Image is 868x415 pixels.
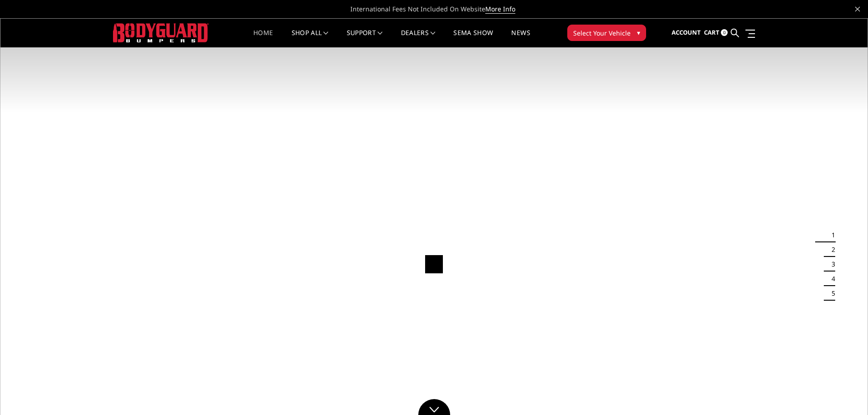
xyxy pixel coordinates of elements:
button: Select Your Vehicle [567,25,646,41]
span: Cart [704,28,719,36]
a: News [511,30,530,47]
span: Select Your Vehicle [573,28,631,38]
button: 4 of 5 [826,272,835,286]
span: Account [672,28,701,36]
a: Home [253,30,273,47]
button: 3 of 5 [826,257,835,272]
a: Account [672,20,701,45]
a: Dealers [401,30,436,47]
button: 5 of 5 [826,286,835,301]
a: Support [347,30,383,47]
a: SEMA Show [453,30,493,47]
span: 0 [721,29,728,36]
span: ▾ [637,28,640,37]
img: BODYGUARD BUMPERS [113,23,209,42]
a: More Info [485,5,515,14]
a: Cart 0 [704,20,728,45]
button: 2 of 5 [826,242,835,257]
a: Click to Down [418,399,450,415]
button: 1 of 5 [826,228,835,242]
a: shop all [292,30,329,47]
